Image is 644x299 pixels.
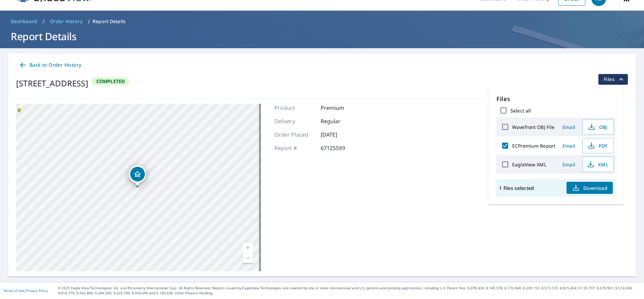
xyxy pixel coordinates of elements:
a: Current Level 17, Zoom Out [243,253,253,263]
p: Report Details [93,18,125,25]
p: Premium [321,104,361,112]
span: PDF [587,142,608,150]
span: Email [561,161,577,168]
button: Email [558,141,580,151]
span: OBJ [587,123,608,131]
span: Back to Order History [19,61,81,69]
label: ECPremium Report [512,143,555,149]
p: 67125599 [321,144,361,152]
button: filesDropdownBtn-67125599 [598,74,628,85]
p: Regular [321,117,361,125]
p: 1 files selected [499,185,534,191]
span: Download [572,184,607,192]
span: Dashboard [11,18,37,25]
a: Privacy Policy [26,288,48,293]
a: Order History [47,16,85,27]
button: Email [558,122,580,132]
p: [DATE] [321,131,361,139]
p: Files [496,94,615,103]
nav: breadcrumb [8,16,636,27]
div: Dropped pin, building 1, Residential property, 12301 E 49th Ter S Independence, MO 64055 [129,165,146,186]
li: / [43,17,45,25]
p: Report # [274,144,315,152]
label: Wavefront OBJ File [512,124,554,130]
p: Delivery [274,117,315,125]
a: Terms of Use [3,288,24,293]
a: Dashboard [8,16,40,27]
span: XML [587,160,608,168]
span: Completed [92,78,129,84]
a: Current Level 17, Zoom In [243,243,253,253]
span: Email [561,143,577,149]
button: OBJ [582,119,614,135]
span: Email [561,124,577,130]
button: XML [582,157,614,172]
li: / [88,17,90,25]
label: EagleView XML [512,161,546,168]
button: PDF [582,138,614,153]
span: Files [604,75,625,83]
p: Product [274,104,315,112]
p: | [3,289,48,293]
a: Back to Order History [16,59,84,71]
label: Select all [511,107,531,114]
button: Download [567,182,613,194]
div: [STREET_ADDRESS] [16,77,88,89]
p: Order Placed [274,131,315,139]
button: Email [558,159,580,170]
h1: Report Details [8,29,636,43]
span: Order History [50,18,83,25]
p: © 2025 Eagle View Technologies, Inc. and Pictometry International Corp. All Rights Reserved. Repo... [58,286,641,296]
